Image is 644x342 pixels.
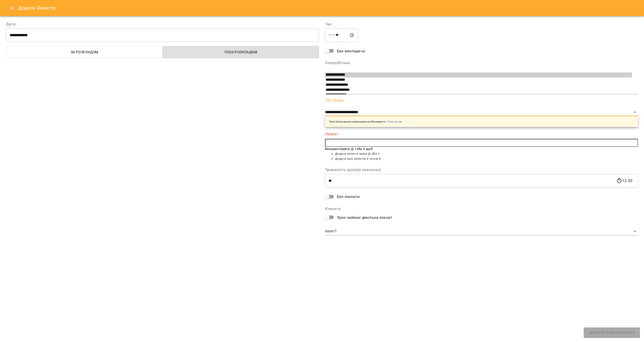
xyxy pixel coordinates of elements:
[335,151,638,156] li: Додати клієнта через @ або +
[325,227,638,235] div: room1
[325,22,638,26] label: Час
[166,49,316,55] span: Поза розкладом
[6,2,18,14] button: Close
[6,46,163,58] button: За розкладом
[388,120,402,123] a: Типи уроків
[325,98,638,102] label: Тип Уроку
[337,194,360,200] span: Без кімнати
[325,207,638,211] label: Кімната
[9,49,160,55] span: За розкладом
[18,4,638,12] h6: Додати Заняття
[325,131,638,137] label: Назва
[325,61,638,65] label: Співробітник
[6,22,319,26] label: Дата
[325,147,373,151] b: Використовуйте @ + або # щоб
[335,156,638,161] li: Додати всіх клієнтів з тегом #
[329,120,402,123] p: Типи Уроку можна налаштувати в Абонементи ->
[163,46,319,58] button: Поза розкладом
[337,48,365,54] span: Без викладача
[325,168,638,172] label: Тривалість уроку(в хвилинах)
[337,215,392,221] span: Урок займає декілька кімнат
